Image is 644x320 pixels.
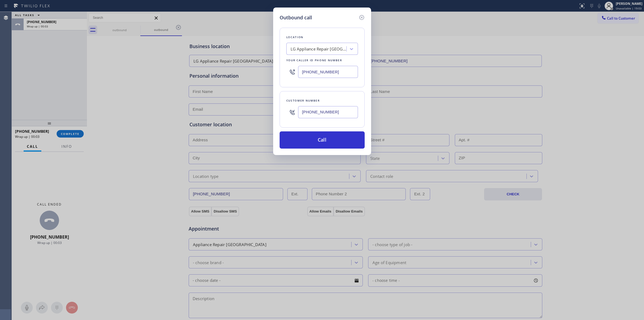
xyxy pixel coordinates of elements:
div: Your caller id phone number [286,57,358,63]
h5: Outbound call [280,14,312,21]
input: (123) 456-7890 [298,106,358,118]
input: (123) 456-7890 [298,66,358,78]
div: Customer number [286,98,358,103]
button: Call [280,131,365,149]
div: LG Appliance Repair [GEOGRAPHIC_DATA] [291,46,347,52]
div: Location [286,34,358,40]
